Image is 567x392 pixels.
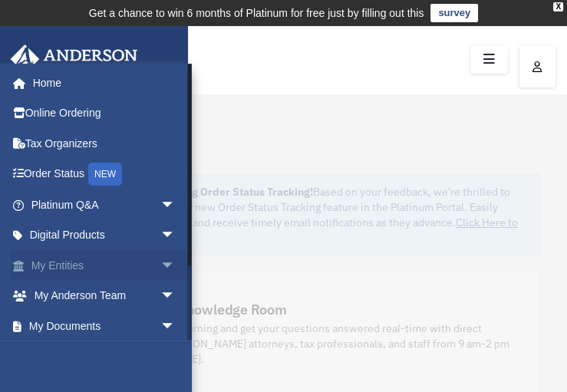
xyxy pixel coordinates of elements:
[11,250,199,281] a: My Entitiesarrow_drop_down
[11,281,199,311] a: My Anderson Teamarrow_drop_down
[160,281,191,312] span: arrow_drop_down
[11,311,199,341] a: My Documentsarrow_drop_down
[11,98,199,129] a: Online Ordering
[160,189,191,221] span: arrow_drop_down
[61,184,527,245] div: Based on your feedback, we're thrilled to announce the launch of our new Order Status Tracking fe...
[89,4,424,22] div: Get a chance to win 6 months of Platinum for free just by filling out this
[11,220,199,251] a: Digital Productsarrow_drop_down
[553,2,563,12] div: close
[11,68,191,98] a: Home
[88,163,122,186] div: NEW
[160,311,191,342] span: arrow_drop_down
[11,159,199,190] a: Order StatusNEW
[117,300,287,319] div: Platinum Knowledge Room
[11,128,199,159] a: Tax Organizers
[11,189,199,220] a: Platinum Q&Aarrow_drop_down
[117,321,512,367] div: Further your learning and get your questions answered real-time with direct access to [PERSON_NAM...
[430,4,478,22] a: survey
[160,220,191,252] span: arrow_drop_down
[160,250,191,282] span: arrow_drop_down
